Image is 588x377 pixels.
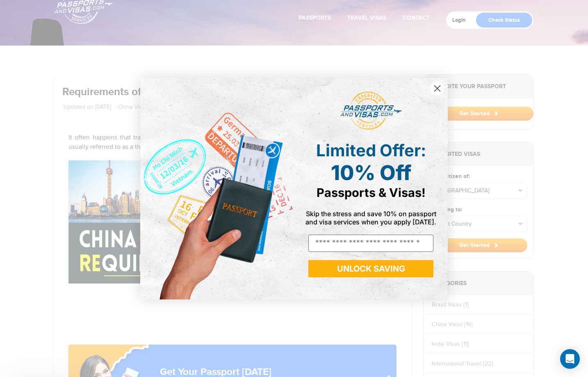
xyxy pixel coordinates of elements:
[340,91,402,130] img: passports and visas
[331,160,411,185] span: 10% Off
[140,78,294,299] img: de9cda0d-0715-46ca-9a25-073762a91ba7.png
[316,140,426,160] span: Limited Offer:
[317,185,426,200] span: Passports & Visas!
[560,349,580,369] div: Open Intercom Messenger
[308,260,433,277] button: UNLOCK SAVING
[430,81,444,96] button: Close dialog
[305,210,436,226] span: Skip the stress and save 10% on passport and visa services when you apply [DATE].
